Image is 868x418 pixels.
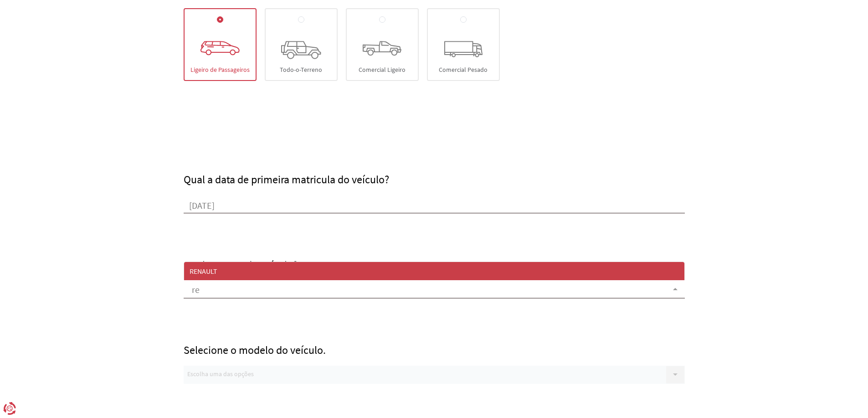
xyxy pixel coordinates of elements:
span: RENAULT [190,267,217,276]
input: Escolha uma das opções [187,284,667,297]
span: Todo-o-Terreno [280,66,322,73]
span: Comercial Pesado [439,66,488,73]
input: ex. 10/01/2015 [184,200,685,213]
label: Qual a data de primeira matricula do veículo? [184,172,389,186]
span: Selecione o modelo do veículo. [184,343,326,357]
span: Comercial Ligeiro [359,66,406,73]
span: Qual a marca do veículo? [184,258,298,272]
span: Ligeiro de Passageiros [190,66,250,73]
